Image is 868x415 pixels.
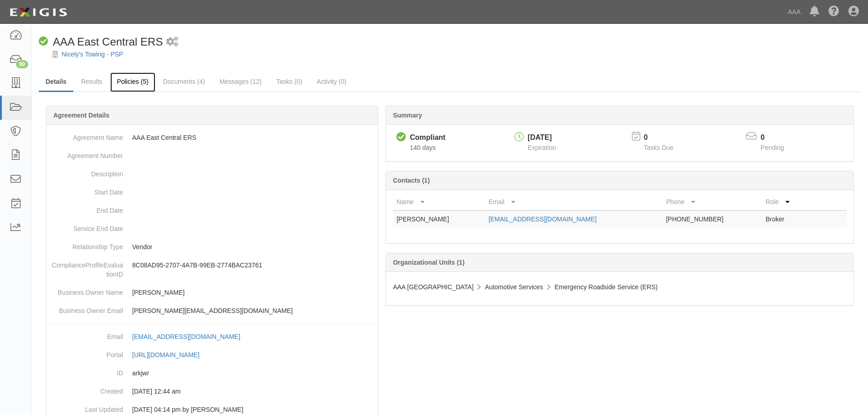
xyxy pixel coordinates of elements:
dt: Service End Date [50,220,123,233]
i: 1 scheduled workflow [166,37,178,47]
i: Compliant [396,133,406,142]
a: Tasks (0) [269,72,309,91]
div: [DATE] [528,133,556,143]
a: Results [74,72,109,91]
dt: Portal [50,346,123,359]
p: 0 [760,133,795,143]
dt: ComplianceProfileEvaluationID [50,256,123,279]
span: Automotive Services [485,283,543,291]
i: Compliant [39,37,48,46]
span: Expiration [528,144,556,151]
dt: Last Updated [50,400,123,414]
p: 8C08AD95-2707-4A7B-99EB-2774BAC23761 [132,261,374,270]
a: Details [39,72,73,92]
td: [PERSON_NAME] [393,210,485,227]
span: AAA East Central ERS [53,36,163,48]
dd: arkjwr [50,364,374,382]
dt: Business Owner Name [50,283,123,297]
span: Tasks Due [644,144,673,151]
dt: ID [50,364,123,378]
span: Emergency Roadside Service (ERS) [555,283,657,291]
p: [PERSON_NAME][EMAIL_ADDRESS][DOMAIN_NAME] [132,306,374,315]
b: Agreement Details [53,112,109,119]
span: Since 04/24/2025 [410,144,436,151]
td: Broker [762,210,810,227]
th: Name [393,194,485,210]
dt: Business Owner Email [50,302,123,315]
a: Documents (4) [156,72,212,91]
dt: Agreement Name [50,128,123,142]
i: Help Center - Complianz [828,6,839,17]
span: Pending [760,144,784,151]
div: AAA East Central ERS [39,34,163,50]
dt: Relationship Type [50,238,123,251]
a: AAA [783,3,805,21]
dt: Email [50,328,123,341]
a: Activity (0) [310,72,353,91]
dt: End Date [50,201,123,215]
b: Summary [393,112,422,119]
div: 99 [16,60,28,68]
div: Compliant [410,133,445,143]
dd: AAA East Central ERS [50,128,374,147]
b: Contacts (1) [393,177,430,184]
p: [PERSON_NAME] [132,288,374,297]
dt: Description [50,165,123,179]
img: logo-5460c22ac91f19d4615b14bd174203de0afe785f0fc80cf4dbbc73dc1793850b.png [7,4,70,20]
b: Organizational Units (1) [393,259,464,266]
dt: Agreement Number [50,147,123,160]
dd: [DATE] 12:44 am [50,382,374,400]
th: Role [762,194,810,210]
a: Nicely's Towing - PSP [62,51,123,58]
a: Policies (5) [110,72,155,92]
dt: Start Date [50,183,123,197]
span: AAA [GEOGRAPHIC_DATA] [393,283,473,291]
a: [EMAIL_ADDRESS][DOMAIN_NAME] [488,215,596,223]
dt: Created [50,382,123,396]
a: [EMAIL_ADDRESS][DOMAIN_NAME] [132,333,250,340]
td: [PHONE_NUMBER] [663,210,762,227]
a: [URL][DOMAIN_NAME] [132,351,210,359]
dd: Vendor [50,238,374,256]
p: 0 [644,133,685,143]
th: Phone [663,194,762,210]
th: Email [485,194,663,210]
a: Messages (12) [213,72,269,91]
div: [EMAIL_ADDRESS][DOMAIN_NAME] [132,332,240,341]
